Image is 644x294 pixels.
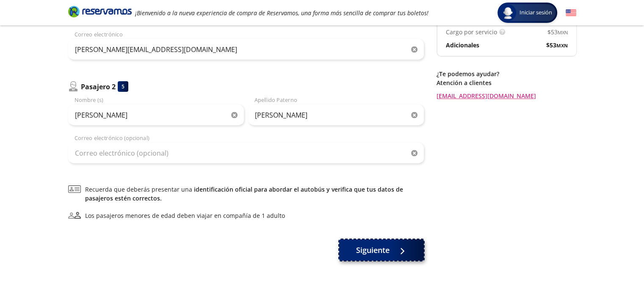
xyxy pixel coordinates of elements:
[446,41,479,49] p: Adicionales
[339,239,424,261] button: Siguiente
[85,211,285,220] div: Los pasajeros menores de edad deben viajar en compañía de 1 adulto
[566,8,576,18] button: English
[85,185,424,203] span: Recuerda que deberás presentar una
[135,9,428,17] em: ¡Bienvenido a la nueva experiencia de compra de Reservamos, una forma más sencilla de comprar tus...
[356,245,390,256] span: Siguiente
[68,39,424,60] input: Correo electrónico
[118,81,128,92] div: 5
[446,27,497,36] p: Cargo por servicio
[81,82,116,92] p: Pasajero 2
[437,91,576,100] a: [EMAIL_ADDRESS][DOMAIN_NAME]
[558,29,568,36] small: MXN
[248,104,424,126] input: Apellido Paterno
[68,104,244,126] input: Nombre (s)
[546,41,568,49] span: $ 53
[68,5,132,20] a: Brand Logo
[68,5,132,18] i: Brand Logo
[547,27,568,36] span: $ 53
[556,42,568,49] small: MXN
[85,185,403,202] a: identificación oficial para abordar el autobús y verifica que tus datos de pasajeros estén correc...
[516,8,556,17] span: Iniciar sesión
[437,78,576,87] p: Atención a clientes
[437,69,576,78] p: ¿Te podemos ayudar?
[68,143,424,164] input: Correo electrónico (opcional)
